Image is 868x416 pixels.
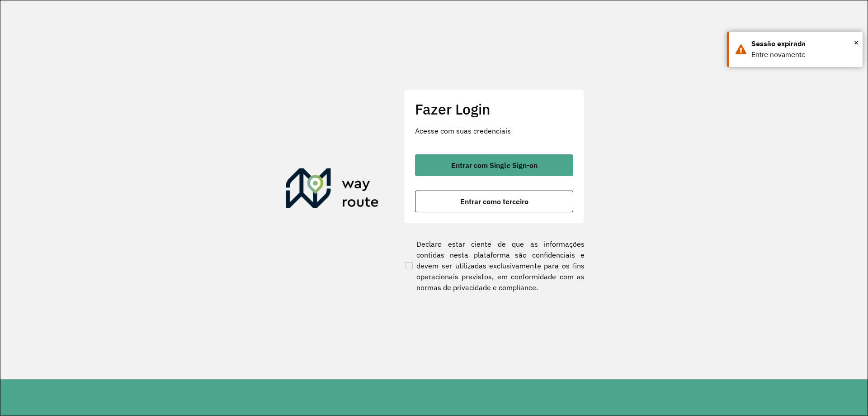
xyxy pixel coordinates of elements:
h2: Fazer Login [415,100,573,118]
p: Acesse com suas credenciais [415,125,573,136]
button: button [415,191,573,212]
span: × [854,36,859,49]
button: Close [854,36,859,49]
span: Entrar como terceiro [460,198,528,205]
div: Sessão expirada [751,38,856,49]
button: button [415,154,573,176]
div: Entre novamente [751,49,856,60]
span: Entrar com Single Sign-on [451,162,538,169]
img: Roteirizador AmbevTech [286,168,379,212]
label: Declaro estar ciente de que as informações contidas nesta plataforma são confidenciais e devem se... [404,239,585,293]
